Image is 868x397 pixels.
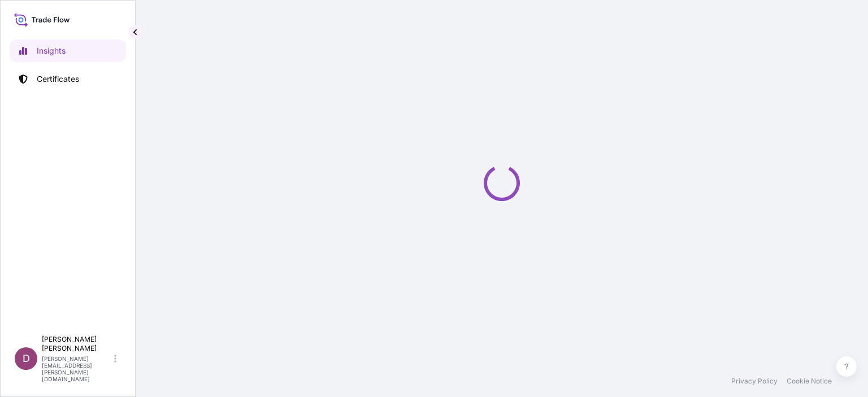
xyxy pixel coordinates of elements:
p: [PERSON_NAME] [PERSON_NAME] [42,335,112,353]
a: Certificates [10,68,126,90]
a: Privacy Policy [731,377,778,386]
p: Certificates [37,73,79,85]
p: [PERSON_NAME][EMAIL_ADDRESS][PERSON_NAME][DOMAIN_NAME] [42,355,112,382]
a: Cookie Notice [787,377,832,386]
span: D [23,353,30,364]
p: Insights [37,45,66,56]
a: Insights [10,40,126,62]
